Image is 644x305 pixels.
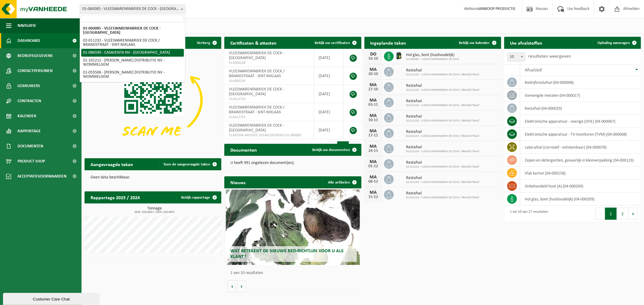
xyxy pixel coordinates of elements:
[629,208,638,220] button: Next
[406,165,480,169] span: 02-011232 - VLEESWARENFABRIEK DE COCK / BRANDSTRAAT
[230,249,344,259] span: Wat betekent de nieuwe RED-richtlijn voor u als klant?
[367,118,380,122] div: 10-11
[18,154,45,169] span: Product Shop
[367,103,380,107] div: 03-11
[367,52,380,57] div: DO
[406,68,480,73] span: Restafval
[367,159,380,164] div: MA
[367,129,380,134] div: MA
[229,123,284,133] span: VLEESWARENFABRIEK DE COCK - [GEOGRAPHIC_DATA]
[406,134,480,138] span: 02-011232 - VLEESWARENFABRIEK DE COCK / BRANDSTRAAT
[81,37,184,49] li: 02-011232 - VLEESWARENFABRIEK DE COCK / BRANDSTRAAT - SINT-NIKLAAS
[507,207,548,220] div: 1 tot 10 van 17 resultaten
[312,148,350,152] span: Bekijk uw documenten
[367,87,380,92] div: 27-10
[18,63,53,78] span: Contactpersonen
[314,49,343,67] td: [DATE]
[3,292,101,305] iframe: chat widget
[367,134,380,138] div: 17-11
[367,57,380,61] div: 16-10
[229,51,284,60] span: VLEESWARENFABRIEK DE COCK - [GEOGRAPHIC_DATA]
[367,83,380,87] div: MA
[224,176,252,188] h2: Nieuws
[367,113,380,118] div: MA
[85,191,146,203] h2: Rapportage 2025 / 2024
[176,191,221,203] a: Bekijk rapportage
[88,206,221,214] h3: Tonnage
[367,195,380,199] div: 15-12
[310,37,361,49] a: Bekijk uw certificaten
[237,280,246,292] button: Volgende
[18,78,40,93] span: Gebruikers
[528,54,571,59] label: resultaten weergeven
[406,99,480,104] span: Restafval
[406,119,480,123] span: 02-011232 - VLEESWARENFABRIEK DE COCK / BRANDSTRAAT
[406,58,460,61] span: 01-060085 - VLEESWARENFABRIEK DE COCK
[364,37,412,49] h2: Ingeplande taken
[367,175,380,180] div: MA
[224,144,263,156] h2: Documenten
[224,37,283,49] h2: Certificaten & attesten
[508,53,525,61] span: 10
[406,130,480,134] span: Restafval
[229,79,309,83] span: VLA900239
[226,190,360,265] a: Wat betekent de nieuwe RED-richtlijn voor u als klant?
[81,57,184,69] li: 01-101212 - [PERSON_NAME] DISTRIBUTIE NV - WOMMELGEM
[323,176,361,188] a: Alle artikelen
[314,103,343,121] td: [DATE]
[230,161,355,165] p: U heeft 991 ongelezen document(en).
[81,49,184,57] li: 01-086590 - CASAVENTA NV - [GEOGRAPHIC_DATA]
[454,37,501,49] a: Bekijk uw kalender
[406,73,480,77] span: 02-011232 - VLEESWARENFABRIEK DE COCK / BRANDSTRAAT
[406,191,480,196] span: Restafval
[81,69,184,81] li: 01-055506 - [PERSON_NAME] DISTRIBUTIE NV - WOMMELGEM
[406,176,480,181] span: Restafval
[229,87,284,96] span: VLEESWARENFABRIEK DE COCK - [GEOGRAPHIC_DATA]
[314,121,343,139] td: [DATE]
[229,115,309,120] span: VLA612725
[367,149,380,153] div: 24-11
[18,124,41,139] span: Rapportage
[367,180,380,184] div: 08-12
[81,25,184,37] li: 01-060085 - VLEESWARENFABRIEK DE COCK - [GEOGRAPHIC_DATA]
[525,68,542,73] span: Afvalstof
[406,145,480,150] span: Restafval
[406,83,480,88] span: Restafval
[91,175,215,180] p: Geen data beschikbaar.
[598,41,630,45] span: Ophaling aanvragen
[520,167,641,180] td: vlak karton (04-000158)
[315,41,350,45] span: Bekijk uw certificaten
[605,208,617,220] button: 1
[406,53,460,58] span: Hol glas, bont (huishoudelijk)
[593,37,640,49] a: Ophaling aanvragen
[18,18,36,33] span: Navigatie
[507,52,525,61] span: 10
[227,280,237,292] button: Vorige
[367,190,380,195] div: MA
[520,193,641,206] td: hol glas, bont (huishoudelijk) (04-000209)
[520,102,641,115] td: restafval (04-000029)
[85,49,221,151] img: Download de VHEPlus App
[88,211,221,214] span: 2024: 323,628 t - 2025: 220,450 t
[520,180,641,193] td: onbehandeld hout (A) (04-000200)
[308,144,361,156] a: Bekijk uw documenten
[163,162,210,166] span: Toon de aangevraagde taken
[229,105,284,115] span: VLEESWARENFABRIEK DE COCK / BRANDSTRAAT - SINT-NIKLAAS
[229,61,309,65] span: VLA900238
[477,7,516,11] strong: AANKOOP PRODUCTIE
[520,128,641,141] td: elektronische apparatuur - TV-monitoren (TVM) (04-000068)
[520,76,641,89] td: bedrijfsrestafval (04-000008)
[617,208,629,220] button: 2
[18,169,66,184] span: Acceptatievoorwaarden
[367,72,380,76] div: 20-10
[80,5,185,13] span: 01-060085 - VLEESWARENFABRIEK DE COCK - SINT-NIKLAAS
[406,150,480,153] span: 02-011232 - VLEESWARENFABRIEK DE COCK / BRANDSTRAAT
[229,133,309,138] span: VLAREMA-ARCHIVE-20140220160302-01-060085
[367,98,380,103] div: MA
[406,104,480,107] span: 02-011232 - VLEESWARENFABRIEK DE COCK / BRANDSTRAAT
[406,160,480,165] span: Restafval
[595,208,605,220] button: Previous
[18,108,36,124] span: Kalender
[520,115,641,128] td: elektronische apparatuur - overige (OVE) (04-000067)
